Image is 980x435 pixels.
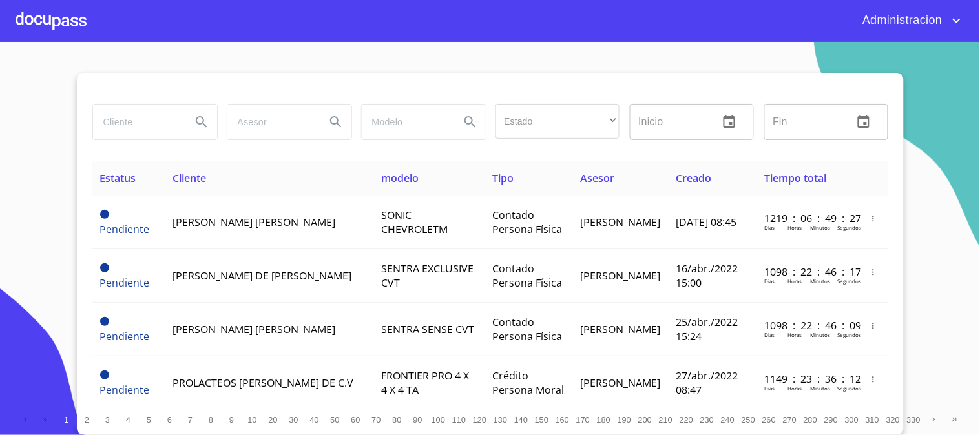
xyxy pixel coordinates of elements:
p: Horas [787,331,802,338]
p: Dias [764,331,775,338]
button: 310 [862,409,883,430]
span: 50 [330,415,339,425]
span: 30 [289,415,298,425]
span: 280 [804,415,817,425]
span: Contado Persona Física [492,315,562,343]
span: PROLACTEOS [PERSON_NAME] DE C.V [172,376,353,390]
p: 1098 : 22 : 46 : 17 [764,265,851,279]
button: 210 [656,409,676,430]
span: Pendiente [100,210,109,219]
span: 290 [824,415,838,425]
span: 70 [371,415,381,425]
button: 60 [346,409,366,430]
span: 230 [700,415,714,425]
button: 190 [614,409,635,430]
span: [DATE] 08:45 [676,215,736,229]
p: Minutos [810,331,830,338]
span: 140 [514,415,528,425]
span: 200 [638,415,652,425]
button: 220 [676,409,697,430]
span: 260 [762,415,776,425]
span: Tiempo total [764,171,826,185]
span: Contado Persona Física [492,208,562,236]
span: Pendiente [100,263,109,272]
span: 160 [556,415,569,425]
span: 330 [907,415,921,425]
span: 25/abr./2022 15:24 [676,315,738,343]
span: 270 [783,415,797,425]
span: 20 [268,415,277,425]
p: Segundos [837,278,861,285]
span: [PERSON_NAME] [PERSON_NAME] [172,215,335,229]
span: 4 [126,415,130,425]
span: [PERSON_NAME] DE [PERSON_NAME] [172,268,351,283]
span: 120 [473,415,486,425]
button: 4 [118,409,139,430]
button: 240 [718,409,738,430]
button: 300 [842,409,862,430]
span: 60 [351,415,360,425]
button: 120 [470,409,490,430]
button: 290 [821,409,842,430]
button: 100 [428,409,449,430]
span: 2 [85,415,89,425]
span: Crédito Persona Moral [492,369,564,397]
span: 40 [309,415,318,425]
span: Pendiente [100,317,109,326]
button: 110 [449,409,470,430]
span: Pendiente [100,329,150,343]
button: 200 [635,409,656,430]
input: search [227,105,315,139]
p: Segundos [837,385,861,392]
span: [PERSON_NAME] [580,376,660,390]
button: 10 [242,409,263,430]
span: SENTRA SENSE CVT [381,322,474,336]
span: [PERSON_NAME] [580,215,660,229]
button: 330 [904,409,924,430]
span: [PERSON_NAME] [580,268,660,283]
span: Pendiente [100,276,150,290]
button: Search [320,106,351,137]
span: Pendiente [100,383,150,397]
span: 9 [229,415,234,425]
span: 90 [413,415,422,425]
p: Minutos [810,385,830,392]
button: 6 [160,409,180,430]
button: 130 [490,409,511,430]
button: Search [455,106,486,137]
span: [PERSON_NAME] [PERSON_NAME] [172,322,335,336]
p: 1149 : 23 : 36 : 12 [764,372,851,386]
span: 6 [167,415,172,425]
button: 160 [552,409,573,430]
span: [PERSON_NAME] [580,322,660,336]
span: 170 [576,415,590,425]
button: 1 [56,409,77,430]
span: Pendiente [100,222,150,236]
span: 210 [659,415,672,425]
p: Segundos [837,331,861,338]
p: Segundos [837,224,861,231]
button: 230 [697,409,718,430]
p: Horas [787,278,802,285]
span: 180 [597,415,610,425]
button: 170 [573,409,594,430]
p: Dias [764,224,775,231]
button: 40 [304,409,325,430]
span: 240 [721,415,735,425]
span: Administracion [853,10,949,31]
p: Horas [787,385,802,392]
span: Asesor [580,171,614,185]
span: 3 [105,415,110,425]
span: 100 [432,415,445,425]
span: 27/abr./2022 08:47 [676,369,738,397]
p: 1098 : 22 : 46 : 09 [764,318,851,332]
button: 7 [180,409,201,430]
div: ​ [495,104,620,139]
input: search [362,105,450,139]
span: 130 [494,415,507,425]
button: 50 [325,409,346,430]
span: 1 [64,415,68,425]
span: 16/abr./2022 15:00 [676,261,738,290]
button: 8 [201,409,222,430]
span: 80 [392,415,401,425]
